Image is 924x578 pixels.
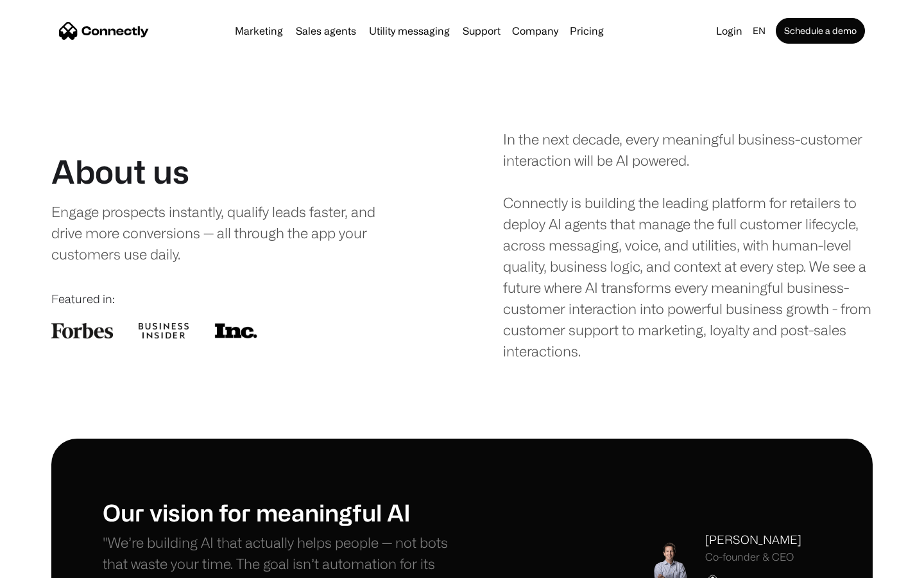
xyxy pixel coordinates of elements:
div: Engage prospects instantly, qualify leads faster, and drive more conversions — all through the ap... [51,201,402,265]
a: Utility messaging [364,26,455,36]
a: Pricing [565,26,609,36]
div: [PERSON_NAME] [705,531,801,548]
div: In the next decade, every meaningful business-customer interaction will be AI powered. Connectly ... [503,128,873,362]
h1: About us [51,152,189,191]
aside: Language selected: English [13,554,77,574]
a: Login [711,22,748,40]
a: Sales agents [291,26,361,36]
h1: Our vision for meaningful AI [103,498,462,526]
a: Marketing [230,26,288,36]
ul: Language list [26,556,77,574]
a: Schedule a demo [776,18,865,44]
div: Featured in: [51,290,421,308]
div: Co-founder & CEO [705,551,801,563]
div: en [753,22,766,40]
div: Company [512,22,558,40]
a: Support [458,26,506,36]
